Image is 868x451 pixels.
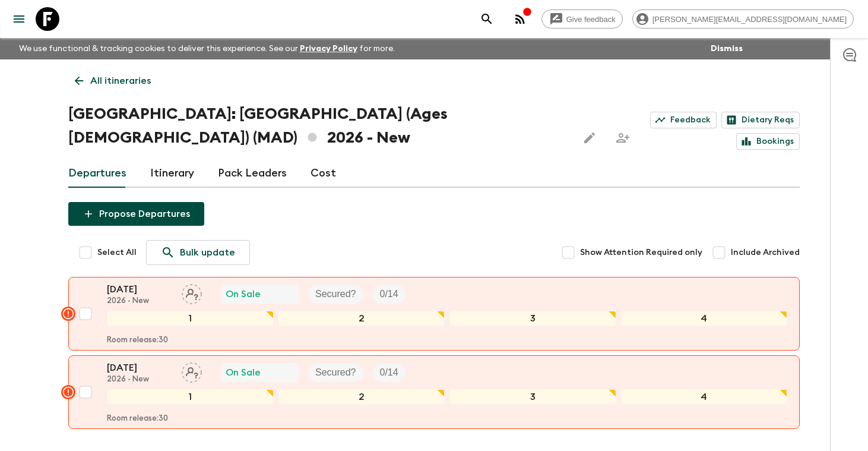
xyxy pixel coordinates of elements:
[226,365,261,380] p: On Sale
[373,363,406,382] div: Trip Fill
[731,247,800,258] span: Include Archived
[736,133,800,150] a: Bookings
[218,159,287,188] a: Pack Leaders
[580,247,702,258] span: Show Attention Required only
[278,311,445,326] div: 2
[560,15,622,24] span: Give feedback
[650,112,717,128] a: Feedback
[107,297,172,306] p: 2026 - New
[68,159,126,188] a: Departures
[226,287,261,301] p: On Sale
[97,247,137,258] span: Select All
[278,389,445,405] div: 2
[300,45,357,53] a: Privacy Policy
[449,311,616,326] div: 3
[449,389,616,405] div: 3
[308,285,363,304] div: Secured?
[68,277,800,351] button: [DATE]2026 - NewAssign pack leaderOn SaleSecured?Trip Fill1234Room release:30
[107,361,172,375] p: [DATE]
[475,7,499,31] button: search adventures
[578,126,601,150] button: Edit this itinerary
[14,38,400,59] p: We use functional & tracking cookies to deliver this experience. See our for more.
[182,288,202,297] span: Assign pack leader
[68,69,157,93] a: All itineraries
[107,414,168,424] p: Room release: 30
[90,74,151,88] p: All itineraries
[621,311,788,326] div: 4
[646,15,853,24] span: [PERSON_NAME][EMAIL_ADDRESS][DOMAIN_NAME]
[311,159,336,188] a: Cost
[68,202,204,226] button: Propose Departures
[315,287,356,301] p: Secured?
[380,287,398,301] p: 0 / 14
[721,112,800,128] a: Dietary Reqs
[68,355,800,429] button: [DATE]2026 - NewAssign pack leaderOn SaleSecured?Trip Fill1234Room release:30
[107,311,274,326] div: 1
[68,102,568,150] h1: [GEOGRAPHIC_DATA]: [GEOGRAPHIC_DATA] (Ages [DEMOGRAPHIC_DATA]) (MAD) 2026 - New
[373,285,406,304] div: Trip Fill
[380,365,398,380] p: 0 / 14
[146,240,250,265] a: Bulk update
[180,245,235,260] p: Bulk update
[7,7,31,31] button: menu
[107,375,172,384] p: 2026 - New
[708,40,746,57] button: Dismiss
[611,126,635,150] span: Share this itinerary
[541,10,623,29] a: Give feedback
[308,363,363,382] div: Secured?
[107,389,274,405] div: 1
[150,159,194,188] a: Itinerary
[182,366,202,376] span: Assign pack leader
[107,336,168,345] p: Room release: 30
[315,365,356,380] p: Secured?
[621,389,788,405] div: 4
[107,282,172,297] p: [DATE]
[632,10,854,29] div: [PERSON_NAME][EMAIL_ADDRESS][DOMAIN_NAME]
